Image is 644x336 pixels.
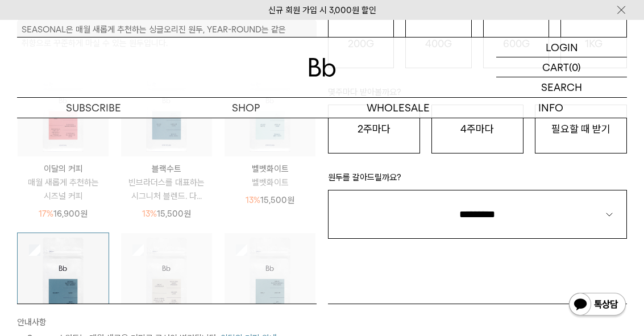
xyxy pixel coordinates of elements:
[142,209,157,219] span: 13%
[268,5,376,15] a: 신규 회원 가입 시 3,000원 할인
[328,171,628,190] p: 원두를 갈아드릴까요?
[225,162,315,176] p: 벨벳화이트
[496,57,627,77] a: CART (0)
[39,209,53,219] span: 17%
[18,162,109,176] p: 이달의 커피
[322,98,475,118] p: WHOLESALE
[542,57,569,77] p: CART
[17,98,169,118] a: SUBSCRIBE
[496,38,627,57] a: LOGIN
[246,193,294,207] p: 15,500
[121,162,212,176] p: 블랙수트
[184,209,191,219] span: 원
[121,176,212,203] p: 빈브라더스를 대표하는 시그니처 블렌드. 다...
[546,38,578,57] p: LOGIN
[431,105,523,154] button: 4주마다
[328,105,420,154] button: 2주마다
[475,98,627,118] p: INFO
[309,58,336,77] img: 로고
[568,292,627,319] img: 카카오톡 채널 1:1 채팅 버튼
[287,195,294,205] span: 원
[80,209,88,219] span: 원
[541,77,582,97] p: SEARCH
[225,176,315,189] p: 벨벳화이트
[169,98,322,118] a: SHOP
[535,105,627,154] button: 필요할 때 받기
[142,207,191,221] p: 15,500
[17,316,317,331] p: 안내사항
[18,176,109,203] p: 매월 새롭게 추천하는 시즈널 커피
[225,233,315,324] img: 상품이미지
[246,195,260,205] span: 13%
[39,207,88,221] p: 16,900
[18,233,109,324] img: 상품이미지
[121,233,212,324] img: 상품이미지
[569,57,581,77] p: (0)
